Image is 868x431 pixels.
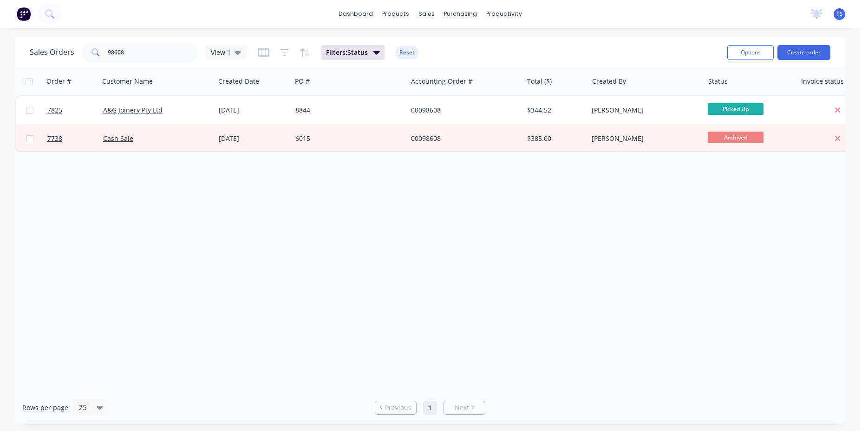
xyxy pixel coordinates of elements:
div: [DATE] [219,106,288,115]
span: Picked Up [708,103,764,115]
div: PO # [295,77,310,86]
div: [DATE] [219,134,288,143]
iframe: Intercom live chat [836,399,859,422]
input: Search... [108,43,198,62]
div: [PERSON_NAME] [592,134,695,143]
button: Reset [396,46,418,59]
a: 7825 [47,96,103,124]
div: Customer Name [102,77,153,86]
a: Page 1 is your current page [423,401,437,415]
a: Cash Sale [103,134,133,143]
div: purchasing [439,7,482,21]
button: Filters:Status [321,45,385,60]
div: Created Date [218,77,259,86]
span: Filters: Status [326,48,368,57]
div: $344.52 [527,106,581,115]
div: sales [414,7,439,21]
span: Next [455,403,469,412]
button: Options [727,45,774,60]
div: productivity [482,7,527,21]
div: Invoice status [801,77,844,86]
span: 7825 [47,106,62,115]
div: 8844 [295,106,398,115]
button: Create order [777,45,830,60]
div: [PERSON_NAME] [592,106,695,115]
div: Total ($) [527,77,552,86]
span: View 1 [211,47,231,57]
a: 7738 [47,125,103,153]
span: Archived [708,132,764,143]
div: Status [708,77,728,86]
div: products [378,7,414,21]
img: Factory [17,7,31,21]
a: A&G Joinery Pty Ltd [103,106,163,114]
div: Created By [592,77,626,86]
h1: Sales Orders [30,48,74,57]
span: TS [836,10,843,18]
span: Previous [385,403,411,412]
div: $385.00 [527,134,581,143]
span: 7738 [47,134,62,143]
a: Next page [444,403,485,412]
span: Rows per page [22,403,68,412]
a: Previous page [375,403,416,412]
ul: Pagination [371,401,489,415]
div: 00098608 [411,134,514,143]
div: Order # [46,77,71,86]
div: Accounting Order # [411,77,472,86]
div: 6015 [295,134,398,143]
a: dashboard [334,7,378,21]
div: 00098608 [411,106,514,115]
